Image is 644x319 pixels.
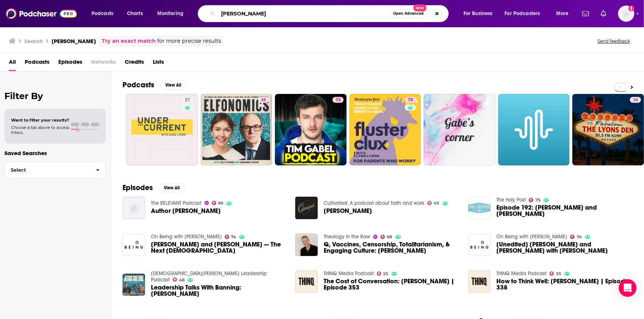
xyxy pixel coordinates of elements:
a: 27 [126,94,198,165]
a: Gabe Lyons [295,197,318,219]
a: On Being with Krista Tippett [151,234,222,240]
a: 38 [630,97,641,103]
input: Search podcasts, credits, & more... [218,8,390,20]
a: 74 [225,235,237,239]
img: [Unedited] Jim Daly and Gabe Lyons with Krista Tippett [468,234,491,256]
span: 48 [179,278,185,282]
a: 45 [427,201,440,205]
a: 75 [529,198,541,202]
span: Author [PERSON_NAME] [151,208,221,214]
button: open menu [551,8,578,20]
span: For Podcasters [505,8,540,19]
a: Try an exact match [102,37,156,45]
a: How to Think Well: Gabe Lyons | Episode 338 [496,278,632,291]
a: 72 [275,94,347,165]
a: 48 [173,277,185,282]
a: EpisodesView All [123,183,185,192]
a: 48 [201,94,272,165]
span: Monitoring [157,8,183,19]
a: How to Think Well: Gabe Lyons | Episode 338 [468,270,491,293]
a: Jim Daly and Gabe Lyons — The Next Christians [151,241,287,254]
a: Author Gabe Lyons [151,208,221,214]
span: New [413,4,427,11]
a: 68 [380,235,392,239]
span: 27 [185,97,190,104]
a: Jesus Culture Leadership Podcast [151,270,267,283]
button: open menu [458,8,502,20]
span: All [9,56,16,71]
span: Logged in as BenLaurro [618,6,634,22]
button: View All [159,183,185,192]
span: Networks [91,56,116,71]
span: [Unedited] [PERSON_NAME] and [PERSON_NAME] with [PERSON_NAME] [496,241,632,254]
span: Choose a tab above to access filters. [11,125,69,135]
button: Show profile menu [618,6,634,22]
button: Send feedback [595,38,632,44]
span: [PERSON_NAME] and [PERSON_NAME] — The Next [DEMOGRAPHIC_DATA] [151,241,287,254]
span: Podcasts [92,8,113,19]
a: The Holy Post [496,197,526,203]
button: open menu [500,8,551,20]
img: Q, Vaccines, Censorship, Totalitarianism, & Engaging Culture: Gabe Lyons [295,234,318,256]
button: Open AdvancedNew [390,9,427,18]
span: The Cost of Conversation: [PERSON_NAME] | Episode 353 [324,278,459,291]
div: Open Intercom Messenger [619,279,637,297]
img: Podchaser - Follow, Share and Rate Podcasts [6,7,77,21]
a: THINQ Media Podcast [496,270,547,277]
span: 72 [335,97,341,104]
a: Leadership Talks With Banning: Gabe Lyons [123,274,145,296]
a: Lists [153,56,164,71]
a: PodcastsView All [123,80,187,90]
span: 74 [231,235,236,239]
a: 70 [349,94,421,165]
span: Want to filter your results? [11,118,69,123]
a: Episodes [58,56,82,71]
span: Leadership Talks With Banning: [PERSON_NAME] [151,284,287,297]
h3: [PERSON_NAME] [52,38,96,45]
span: Charts [127,8,143,19]
h2: Podcasts [123,80,154,90]
img: The Cost of Conversation: Gabe Lyons | Episode 353 [295,270,318,293]
span: 55 [383,272,389,276]
a: Show notifications dropdown [579,7,592,20]
a: Podcasts [25,56,49,71]
a: Theology in the Raw [324,234,370,240]
a: Gabe Lyons [324,208,372,214]
button: Select [4,162,106,178]
a: 48 [258,97,269,103]
button: open menu [86,8,123,20]
span: Open Advanced [393,12,424,15]
a: The Cost of Conversation: Gabe Lyons | Episode 353 [324,278,459,291]
a: 70 [405,97,416,103]
a: 74 [570,235,582,239]
span: Q, Vaccines, Censorship, Totalitarianism, & Engaging Culture: [PERSON_NAME] [324,241,459,254]
img: Author Gabe Lyons [123,197,145,219]
span: How to Think Well: [PERSON_NAME] | Episode 338 [496,278,632,291]
img: Episode 192: David Kinnaman and Gabe Lyons [468,197,491,219]
span: 74 [577,235,582,239]
div: Search podcasts, credits, & more... [205,5,456,22]
span: [PERSON_NAME] [324,208,372,214]
p: Saved Searches [4,150,106,157]
span: Episode 192: [PERSON_NAME] and [PERSON_NAME] [496,204,632,217]
h2: Episodes [123,183,153,192]
span: 70 [408,97,413,104]
a: 27 [182,97,193,103]
a: 72 [333,97,344,103]
span: For Business [464,8,493,19]
a: Leadership Talks With Banning: Gabe Lyons [151,284,287,297]
a: 38 [572,94,644,165]
a: 66 [212,201,224,205]
span: 66 [218,201,223,205]
a: 55 [550,271,561,276]
img: Jim Daly and Gabe Lyons — The Next Christians [123,234,145,256]
span: 48 [261,97,266,104]
h3: Search [24,38,43,45]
